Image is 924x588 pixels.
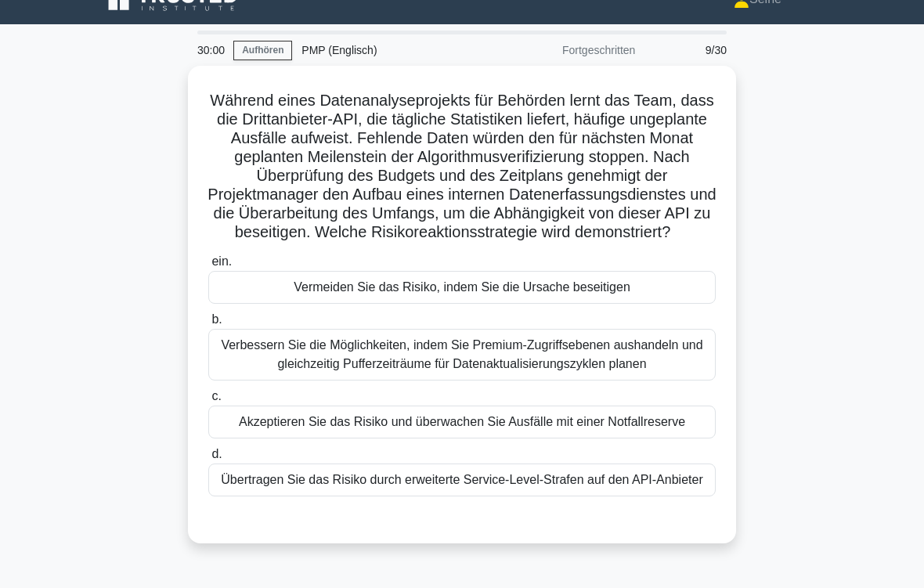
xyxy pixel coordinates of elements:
[208,406,716,438] div: Akzeptieren Sie das Risiko und überwachen Sie Ausfälle mit einer Notfallreserve
[292,34,507,66] div: PMP (Englisch)
[208,329,716,381] div: Verbessern Sie die Möglichkeiten, indem Sie Premium-Zugriffsebenen aushandeln und gleichzeitig Pu...
[188,34,233,66] div: 30:00
[211,312,222,326] span: b.
[211,447,222,460] span: d.
[233,41,292,60] a: Aufhören
[211,389,221,402] span: c.
[507,34,644,66] div: Fortgeschritten
[208,464,716,496] div: Übertragen Sie das Risiko durch erweiterte Service-Level-Strafen auf den API-Anbieter
[208,271,716,304] div: Vermeiden Sie das Risiko, indem Sie die Ursache beseitigen
[208,92,716,240] font: Während eines Datenanalyseprojekts für Behörden lernt das Team, dass die Drittanbieter-API, die t...
[644,34,736,66] div: 9/30
[211,254,232,268] span: ein.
